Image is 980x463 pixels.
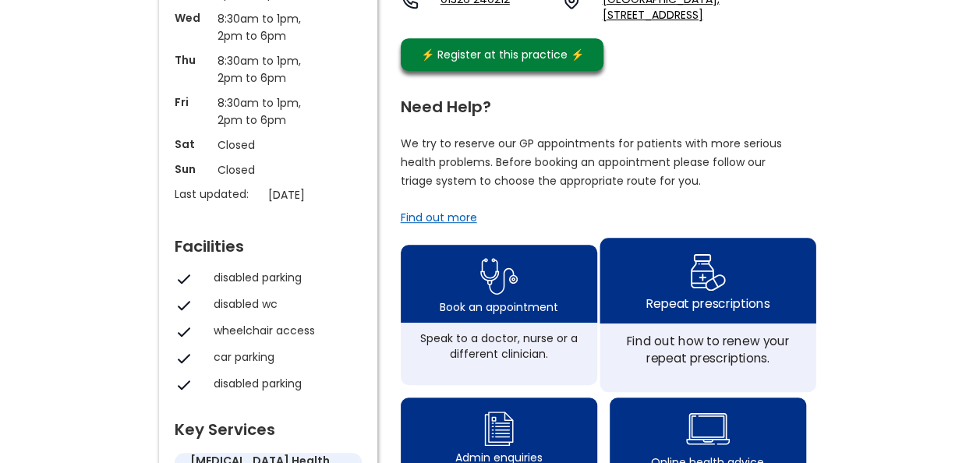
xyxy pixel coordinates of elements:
[175,94,210,110] p: Fri
[646,295,769,312] div: Repeat prescriptions
[689,249,726,295] img: repeat prescription icon
[608,332,807,366] div: Find out how to renew your repeat prescriptions.
[218,52,319,87] p: 8:30am to 1pm, 2pm to 6pm
[401,91,806,115] div: Need Help?
[218,136,319,154] p: Closed
[214,323,354,338] div: wheelchair access
[175,136,210,152] p: Sat
[401,134,783,190] p: We try to reserve our GP appointments for patients with more serious health problems. Before book...
[440,299,558,315] div: Book an appointment
[268,186,370,203] p: [DATE]
[401,38,603,71] a: ⚡️ Register at this practice ⚡️
[175,52,210,68] p: Thu
[214,270,354,285] div: disabled parking
[175,10,210,26] p: Wed
[214,349,354,365] div: car parking
[401,210,477,225] a: Find out more
[175,186,260,202] p: Last updated:
[218,10,319,44] p: 8:30am to 1pm, 2pm to 6pm
[214,296,354,312] div: disabled wc
[480,253,518,299] img: book appointment icon
[218,94,319,129] p: 8:30am to 1pm, 2pm to 6pm
[409,330,589,362] div: Speak to a doctor, nurse or a different clinician.
[175,231,362,254] div: Facilities
[413,46,593,63] div: ⚡️ Register at this practice ⚡️
[600,238,815,392] a: repeat prescription iconRepeat prescriptionsFind out how to renew your repeat prescriptions.
[218,161,319,178] p: Closed
[175,161,210,177] p: Sun
[686,403,730,454] img: health advice icon
[482,408,516,450] img: admin enquiry icon
[175,414,362,437] div: Key Services
[401,245,597,385] a: book appointment icon Book an appointmentSpeak to a doctor, nurse or a different clinician.
[214,376,354,391] div: disabled parking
